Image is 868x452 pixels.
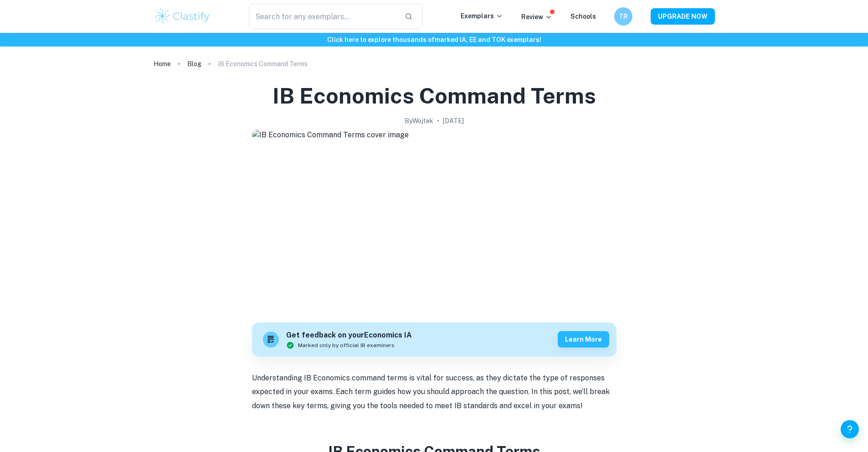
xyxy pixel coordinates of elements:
[618,11,628,21] h6: TR
[298,341,395,349] span: Marked only by official IB examiners
[286,330,412,341] h6: Get feedback on your Economics IA
[154,7,211,26] img: Clastify logo
[841,420,859,438] button: Help and Feedback
[651,8,715,25] button: UPGRADE NOW
[154,57,171,70] a: Home
[558,331,609,348] button: Learn more
[249,4,398,29] input: Search for any exemplars...
[521,12,552,22] p: Review
[218,59,308,69] p: IB Economics Command Terms
[570,13,596,20] a: Schools
[252,322,616,357] a: Get feedback on yourEconomics IAMarked only by official IB examinersLearn more
[614,7,632,26] button: TR
[461,11,503,21] p: Exemplars
[187,57,201,70] a: Blog
[252,371,616,413] p: Understanding IB Economics command terms is vital for success, as they dictate the type of respon...
[2,35,866,45] h6: Click here to explore thousands of marked IA, EE and TOK exemplars !
[272,81,596,110] h1: IB Economics Command Terms
[252,130,616,312] img: IB Economics Command Terms cover image
[443,116,464,126] h2: [DATE]
[437,116,439,126] p: •
[405,116,433,126] h2: By Wojtek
